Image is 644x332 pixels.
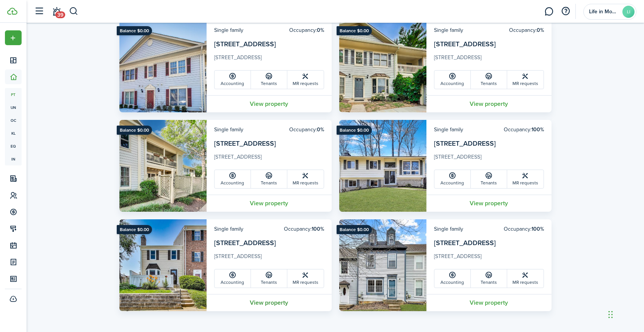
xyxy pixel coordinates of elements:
ribbon: Balance $0.00 [117,126,152,135]
a: in [5,153,22,165]
div: Drag [608,303,613,326]
a: Tenants [471,269,507,288]
a: Accounting [434,269,471,288]
button: Search [69,5,78,18]
card-header-left: Single family [214,126,243,134]
card-description: [STREET_ADDRESS] [214,153,324,165]
card-description: [STREET_ADDRESS] [434,252,544,264]
img: Property avatar [119,20,207,112]
a: View property [426,294,552,311]
a: pt [5,88,22,101]
a: View property [426,95,552,112]
a: MR requests [287,170,324,188]
a: View property [207,294,332,311]
a: kl [5,127,22,140]
ribbon: Balance $0.00 [117,225,152,234]
span: Life in MoCo LLC [589,9,619,14]
card-header-left: Single family [434,26,463,34]
b: 100% [531,225,544,233]
card-header-right: Occupancy: [289,126,324,134]
b: 0% [317,26,324,34]
b: 100% [531,126,544,134]
a: MR requests [507,269,544,288]
card-description: [STREET_ADDRESS] [434,153,544,165]
button: Open menu [5,30,22,45]
ribbon: Balance $0.00 [337,225,372,234]
a: MR requests [287,71,324,89]
a: oc [5,114,22,127]
img: Property avatar [119,120,207,212]
a: [STREET_ADDRESS] [214,39,276,49]
a: View property [426,195,552,212]
button: Open resource center [559,5,572,18]
card-header-right: Occupancy: [284,225,324,233]
ribbon: Balance $0.00 [117,26,152,35]
img: Property avatar [339,20,426,112]
a: Tenants [251,170,287,188]
a: [STREET_ADDRESS] [434,138,496,148]
a: MR requests [507,170,544,188]
a: [STREET_ADDRESS] [434,238,496,248]
ribbon: Balance $0.00 [337,126,372,135]
button: Open sidebar [32,4,46,19]
card-header-left: Single family [434,126,463,134]
span: 39 [55,11,65,18]
a: Accounting [215,269,251,288]
a: Tenants [471,71,507,89]
a: Tenants [251,269,287,288]
a: Accounting [215,71,251,89]
card-header-left: Single family [434,225,463,233]
a: Accounting [434,71,471,89]
a: [STREET_ADDRESS] [434,39,496,49]
a: Accounting [434,170,471,188]
card-header-left: Single family [214,225,243,233]
a: Tenants [471,170,507,188]
card-description: [STREET_ADDRESS] [214,252,324,264]
img: Property avatar [339,219,426,311]
img: Property avatar [339,120,426,212]
card-header-right: Occupancy: [504,225,544,233]
card-header-left: Single family [214,26,243,34]
a: Tenants [251,71,287,89]
a: View property [207,95,332,112]
a: MR requests [287,269,324,288]
a: [STREET_ADDRESS] [214,238,276,248]
card-description: [STREET_ADDRESS] [434,53,544,66]
a: View property [207,195,332,212]
card-header-right: Occupancy: [289,26,324,34]
ribbon: Balance $0.00 [337,26,372,35]
a: Notifications [49,2,64,21]
card-description: [STREET_ADDRESS] [214,53,324,66]
img: TenantCloud [7,8,17,15]
a: MR requests [507,71,544,89]
img: Property avatar [119,219,207,311]
a: Messaging [542,2,556,21]
a: un [5,101,22,114]
a: Accounting [215,170,251,188]
iframe: Chat Widget [606,296,644,332]
card-header-right: Occupancy: [509,26,544,34]
card-header-right: Occupancy: [504,126,544,134]
a: eq [5,140,22,153]
b: 100% [312,225,324,233]
a: [STREET_ADDRESS] [214,138,276,148]
avatar-text: LI [622,6,635,18]
b: 0% [317,126,324,134]
b: 0% [537,26,544,34]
